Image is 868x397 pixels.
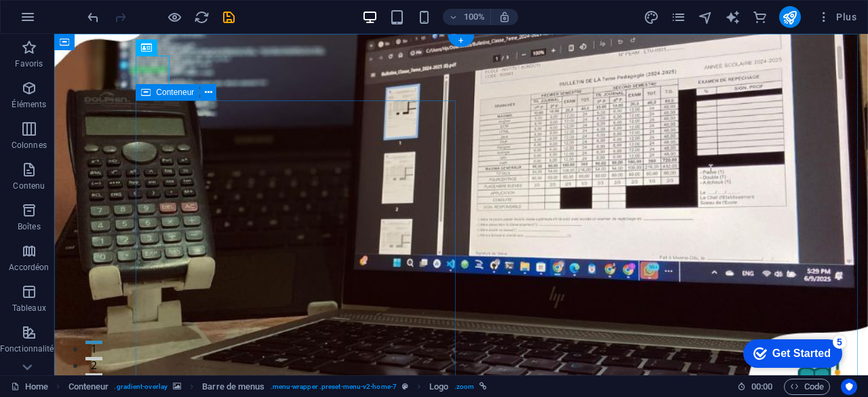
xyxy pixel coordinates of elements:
i: Cet élément est une présélection personnalisable. [402,383,408,390]
span: Cliquez pour sélectionner. Double-cliquez pour modifier. [68,379,109,395]
h6: 100% [463,9,485,25]
span: 00 00 [751,379,772,395]
i: Lors du redimensionnement, ajuster automatiquement le niveau de zoom en fonction de l'appareil sé... [498,11,511,23]
button: Plus [812,6,862,28]
div: Get Started 5 items remaining, 0% complete [7,7,106,35]
button: design [644,9,660,25]
h6: Durée de la session [737,379,773,395]
span: Cliquez pour sélectionner. Double-cliquez pour modifier. [202,379,264,395]
p: Accordéon [9,262,49,273]
p: Éléments [12,99,46,110]
button: publish [779,6,801,28]
a: Cliquez pour annuler la sélection. Double-cliquez pour ouvrir Pages. [11,379,48,395]
div: + [448,35,474,47]
p: Contenu [13,181,45,191]
span: . gradient-overlay [114,379,167,395]
button: 100% [443,9,491,25]
i: Cet élément a un lien. [479,383,487,390]
button: Usercentrics [841,379,857,395]
i: E-commerce [752,10,768,25]
button: reload [193,9,210,25]
p: Colonnes [12,140,47,151]
nav: breadcrumb [68,379,488,395]
span: . menu-wrapper .preset-menu-v2-home-7 [271,379,397,395]
button: save [220,9,237,25]
button: 1 [31,307,48,310]
div: 5 [97,3,111,16]
span: Plus [817,10,856,24]
button: 3 [31,339,48,343]
span: : [761,381,763,392]
button: Code [784,379,830,395]
button: pages [671,9,687,25]
i: Enregistrer (Ctrl+S) [221,10,237,25]
button: undo [85,9,101,25]
p: Favoris [15,58,43,69]
button: commerce [752,9,768,25]
span: Code [790,379,824,395]
button: text_generator [725,9,741,25]
div: Get Started [37,15,95,27]
button: Cliquez ici pour quitter le mode Aperçu et poursuivre l'édition. [166,9,182,25]
i: Cet élément contient un arrière-plan. [173,383,181,390]
p: Boîtes [18,221,41,232]
button: navigator [698,9,714,25]
button: 2 [31,323,48,326]
i: Design (Ctrl+Alt+Y) [644,10,659,25]
i: Pages (Ctrl+Alt+S) [671,10,686,25]
span: Conteneur [156,88,194,96]
i: Navigateur [698,10,713,25]
i: Annuler : Modifier la largeur de l'image (Ctrl+Z) [85,10,101,25]
span: Cliquez pour sélectionner. Double-cliquez pour modifier. [429,379,448,395]
span: . zoom [454,379,474,395]
p: Tableaux [12,303,46,314]
i: Actualiser la page [194,10,210,25]
i: Publier [782,10,797,25]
